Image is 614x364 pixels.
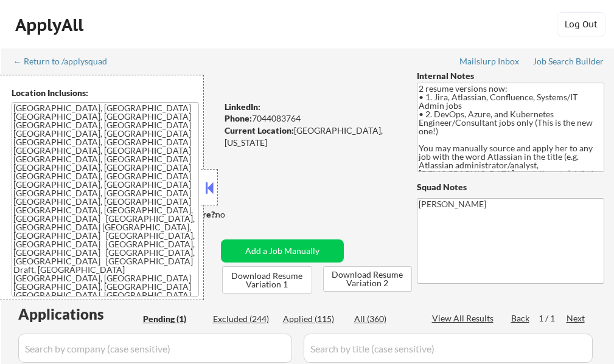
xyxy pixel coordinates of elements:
[283,313,344,325] div: Applied (115)
[323,266,412,292] button: Download Resume Variation 2
[225,125,294,136] strong: Current Location:
[354,313,415,325] div: All (360)
[567,312,586,325] div: Next
[15,15,87,35] div: ApplyAll
[143,313,204,325] div: Pending (1)
[225,113,252,123] strong: Phone:
[304,334,593,363] input: Search by title (case sensitive)
[511,312,531,325] div: Back
[459,57,520,69] a: Mailslurp Inbox
[18,334,292,363] input: Search by company (case sensitive)
[18,307,139,321] div: Applications
[13,57,119,66] div: ← Return to /applysquad
[222,266,312,294] button: Download Resume Variation 1
[539,312,567,325] div: 1 / 1
[213,313,274,325] div: Excluded (244)
[225,101,260,112] strong: LinkedIn:
[459,57,520,66] div: Mailslurp Inbox
[12,87,199,99] div: Location Inclusions:
[417,70,604,82] div: Internal Notes
[432,312,497,325] div: View All Results
[225,112,397,125] div: 7044083764
[533,57,604,69] a: Job Search Builder
[225,125,397,148] div: [GEOGRAPHIC_DATA], [US_STATE]
[215,208,250,221] div: no
[417,181,604,193] div: Squad Notes
[13,57,119,69] a: ← Return to /applysquad
[557,12,605,36] button: Log Out
[533,57,604,66] div: Job Search Builder
[221,239,344,263] button: Add a Job Manually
